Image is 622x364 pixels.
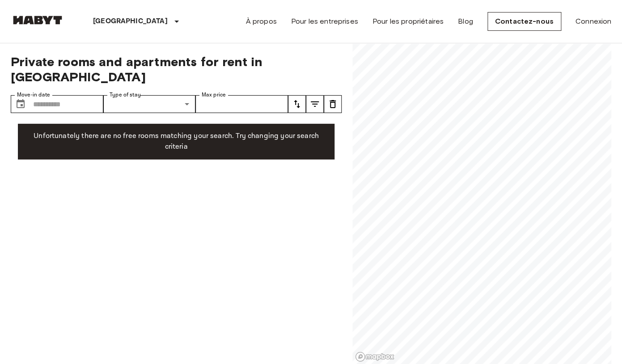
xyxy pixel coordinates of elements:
a: Connexion [575,16,611,27]
button: Choose date [12,95,30,113]
label: Type of stay [110,91,141,99]
span: Private rooms and apartments for rent in [GEOGRAPHIC_DATA] [11,54,342,84]
label: Max price [202,91,226,99]
a: Blog [458,16,473,27]
button: tune [324,95,342,113]
a: À propos [245,16,276,27]
a: Mapbox logo [355,351,394,362]
a: Contactez-nous [487,12,561,31]
p: [GEOGRAPHIC_DATA] [93,16,168,27]
button: tune [288,95,306,113]
img: Habyt [11,16,64,25]
a: Pour les entreprises [291,16,358,27]
button: tune [306,95,324,113]
p: Unfortunately there are no free rooms matching your search. Try changing your search criteria [25,131,327,152]
label: Move-in date [17,91,50,99]
a: Pour les propriétaires [372,16,444,27]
